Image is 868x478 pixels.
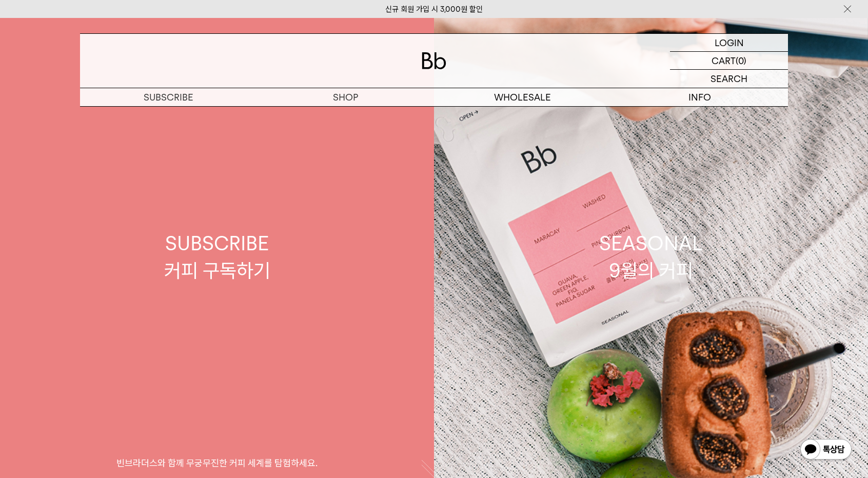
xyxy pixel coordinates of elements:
[715,34,744,51] p: LOGIN
[711,70,747,88] p: SEARCH
[80,88,257,106] a: SUBSCRIBE
[712,52,736,69] p: CART
[670,52,788,70] a: CART (0)
[434,88,611,106] p: WHOLESALE
[422,52,446,69] img: 로고
[599,230,703,284] div: SEASONAL 9월의 커피
[736,52,746,69] p: (0)
[385,5,483,14] a: 신규 회원 가입 시 3,000원 할인
[164,230,270,284] div: SUBSCRIBE 커피 구독하기
[799,438,853,463] img: 카카오톡 채널 1:1 채팅 버튼
[670,34,788,52] a: LOGIN
[257,88,434,106] a: SHOP
[611,88,788,106] p: INFO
